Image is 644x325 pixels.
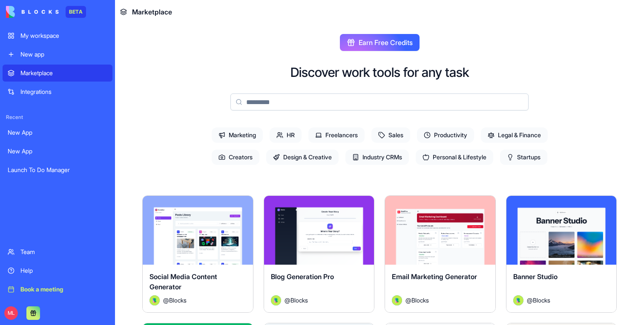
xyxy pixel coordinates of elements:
img: Avatar [513,295,523,305]
span: Banner Studio [513,272,558,281]
span: Startups [500,150,547,165]
span: Marketplace [132,7,172,17]
span: Design & Creative [266,150,339,165]
div: Book a meeting [20,285,107,294]
span: Freelancers [308,127,365,143]
span: Blocks [411,296,429,305]
a: New app [3,46,112,63]
span: Blocks [290,296,308,305]
a: BETA [6,6,86,18]
span: Email Marketing Generator [392,272,477,281]
a: Integrations [3,83,112,100]
div: BETA [66,6,86,18]
span: Blocks [169,296,187,305]
span: @ [285,296,290,305]
a: Book a meeting [3,281,112,298]
div: My workspace [20,31,107,40]
div: Email Marketing Generator [392,271,489,295]
div: Blog Generation Pro [271,271,368,295]
button: Earn Free Credits [340,34,420,51]
div: Marketplace [20,69,107,77]
span: Sales [371,127,410,143]
div: New app [20,50,107,59]
span: Legal & Finance [481,127,548,143]
a: Email Marketing GeneratorAvatar@Blocks [385,195,496,313]
a: Blog Generation ProAvatar@Blocks [264,195,375,313]
img: Avatar [149,295,160,305]
a: New App [3,124,112,141]
a: Marketplace [3,65,112,82]
span: Blocks [533,296,550,305]
span: @ [405,296,411,305]
span: HR [270,127,302,143]
span: Industry CRMs [345,150,409,165]
a: My workspace [3,27,112,44]
div: Banner Studio [513,271,610,295]
a: Launch To Do Manager [3,161,112,178]
img: logo [6,6,59,18]
span: ML [4,306,18,320]
a: Banner StudioAvatar@Blocks [506,195,617,313]
span: Social Media Content Generator [149,272,217,291]
a: Social Media Content GeneratorAvatar@Blocks [142,195,253,313]
img: Avatar [392,295,402,305]
span: Marketing [212,127,263,143]
div: Launch To Do Manager [8,166,107,174]
span: Creators [212,150,259,165]
a: New App [3,143,112,160]
span: Recent [3,114,112,121]
div: Social Media Content Generator [149,271,246,295]
span: Earn Free Credits [359,37,413,48]
a: Team [3,243,112,260]
span: Personal & Lifestyle [416,150,493,165]
span: @ [163,296,169,305]
span: @ [527,296,533,305]
span: Blog Generation Pro [271,272,334,281]
span: Productivity [417,127,474,143]
div: Integrations [20,88,107,96]
div: New App [8,128,107,137]
div: Team [20,248,107,256]
h2: Discover work tools for any task [290,65,469,80]
div: New App [8,147,107,155]
img: Avatar [271,295,281,305]
a: Help [3,262,112,279]
div: Help [20,266,107,275]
